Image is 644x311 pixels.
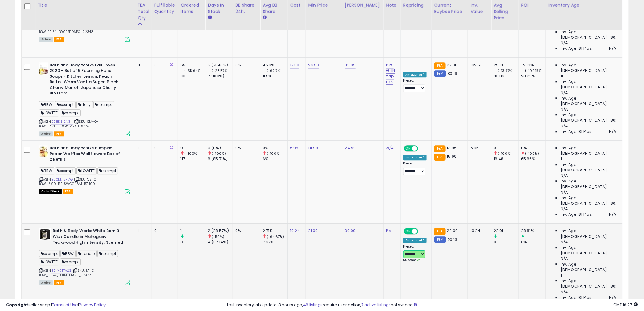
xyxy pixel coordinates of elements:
[403,258,420,262] span: Success
[345,145,356,151] a: 24.99
[290,2,303,8] div: Cost
[404,229,412,234] span: ON
[308,145,318,151] a: 14.99
[609,212,616,217] span: N/A
[308,62,319,68] a: 26.50
[37,2,132,8] div: Title
[525,151,539,156] small: (-100%)
[39,177,98,186] span: | SKU: CS-O-BBW_5.90_B018WGG46M_57409
[39,145,48,157] img: 41EHyiH+zYL._SL40_.jpg
[561,162,616,173] span: Inv. Age [DEMOGRAPHIC_DATA]:
[386,145,394,151] a: N/A
[386,2,398,8] div: Note
[561,129,593,134] span: Inv. Age 181 Plus:
[561,228,616,239] span: Inv. Age [DEMOGRAPHIC_DATA]:
[403,79,427,92] div: Preset:
[290,228,300,234] a: 10.24
[434,62,445,69] small: FBA
[471,145,486,151] div: 5.95
[561,123,568,129] span: N/A
[404,146,412,151] span: ON
[50,145,124,164] b: Bath and Body Works Pumpkin Pecan Waffles Wallflowers Box of 2 Refills
[263,2,285,15] div: Avg BB Share
[180,156,205,162] div: 117
[235,2,257,15] div: BB Share 24h.
[471,62,486,68] div: 192.50
[561,46,593,51] span: Inv. Age 181 Plus:
[55,167,76,174] span: exempt
[521,62,546,68] div: -2.13%
[345,62,356,68] a: 39.99
[345,2,381,8] div: [PERSON_NAME]
[76,250,97,257] span: candle
[39,119,99,128] span: | SKU: SM-O-BBW_13.21_B08K612N3H_6467
[60,258,81,265] span: exempt
[290,145,299,151] a: 5.95
[54,280,64,285] span: FBA
[51,177,73,182] a: B00LNI5PMG
[386,228,391,234] a: PA
[494,156,518,162] div: 16.48
[154,62,173,68] div: 0
[208,228,233,234] div: 2 (28.57%)
[54,37,64,42] span: FBA
[263,15,266,20] small: Avg BB Share.
[471,228,486,234] div: 10.24
[39,167,54,174] span: BBW
[180,239,205,245] div: 0
[521,156,546,162] div: 65.66%
[417,229,427,234] span: OFF
[138,2,149,21] div: FBA Total Qty
[263,239,287,245] div: 7.67%
[561,156,562,162] span: 1
[561,273,562,278] span: 1
[290,62,299,68] a: 17.50
[235,62,255,68] div: 0%
[447,228,458,234] span: 22.09
[180,145,205,151] div: 0
[403,238,427,243] div: Amazon AI *
[208,156,233,162] div: 6 (85.71%)
[51,268,72,273] a: B01M7TTA2S
[609,129,616,134] span: N/A
[525,68,543,73] small: (-109.15%)
[212,234,224,239] small: (-50%)
[471,2,488,15] div: Inv. value
[39,62,48,75] img: 41z1rm9MGML._SL40_.jpg
[434,2,465,15] div: Current Buybox Price
[494,228,518,234] div: 22.01
[561,40,568,46] span: N/A
[494,62,518,68] div: 29.13
[447,154,457,159] span: 15.99
[39,101,54,108] span: BBW
[208,15,212,20] small: Days In Stock.
[97,250,118,257] span: exempt
[63,189,73,194] span: FBA
[55,101,76,108] span: exempt
[208,2,230,15] div: Days In Stock
[561,289,568,295] span: N/A
[39,268,96,277] span: | SKU: EA-O-BBW_10.24_B01M7TTA2S_27372
[154,2,175,15] div: Fulfillable Quantity
[447,145,457,151] span: 13.95
[561,145,616,156] span: Inv. Age [DEMOGRAPHIC_DATA]:
[561,256,568,261] span: N/A
[39,109,59,116] span: LOWFEE
[39,228,130,284] div: ASIN:
[403,245,427,263] div: Preset:
[208,73,233,79] div: 7 (100%)
[403,161,427,175] div: Preset:
[386,62,395,85] a: P2S GTIN zap risk
[403,2,429,8] div: Repricing
[138,62,147,68] div: 11
[39,280,53,285] span: All listings currently available for purchase on Amazon
[263,156,287,162] div: 6%
[180,62,205,68] div: 65
[39,145,130,193] div: ASIN:
[609,46,616,51] span: N/A
[494,145,518,151] div: 0
[521,228,546,234] div: 28.81%
[561,90,568,96] span: N/A
[6,302,28,308] strong: Copyright
[60,250,76,257] span: BBW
